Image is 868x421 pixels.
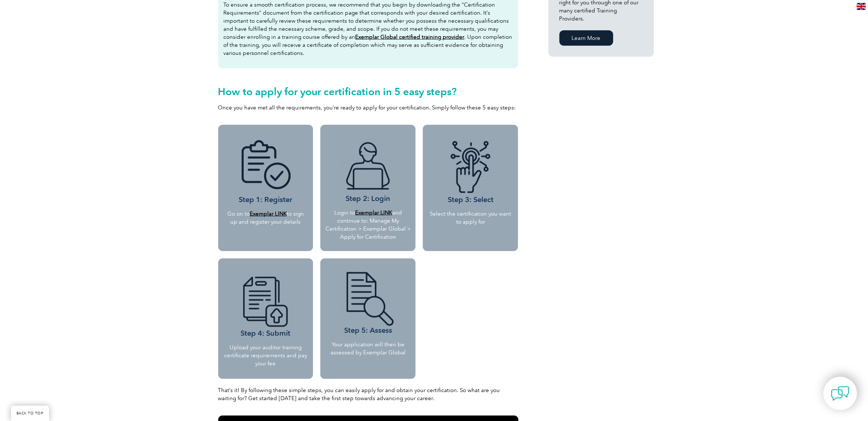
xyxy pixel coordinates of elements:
h3: Step 3: Select [428,140,513,204]
h3: Step 1: Register [224,140,308,204]
img: contact-chat.png [831,384,849,403]
p: That’s it! By following these simple steps, you can easily apply for and obtain your certificatio... [218,386,518,402]
p: Login to and continue to: Manage My Certification > Exemplar Global > Apply for Certification [325,209,411,241]
p: Upload your auditor training certificate requirements and pay your fee [224,343,308,368]
h3: Step 5: Assess [323,271,413,335]
p: Your application will then be assessed by Exemplar Global [323,340,413,357]
a: Exemplar Global certified training provider [355,34,465,40]
p: Go on to to sign up and register your details [224,210,308,226]
h2: How to apply for your certification in 5 easy steps? [218,86,518,97]
img: en [857,3,866,10]
a: Learn More [559,30,613,46]
h3: Step 4: Submit [224,274,308,338]
h3: Step 2: Login [325,139,411,203]
a: BACK TO TOP [11,406,49,421]
p: Once you have met all the requirements, you’re ready to apply for your certification. Simply foll... [218,104,518,112]
a: Exemplar LINK [355,209,392,216]
a: Exemplar LINK [250,210,287,217]
p: To ensure a smooth certification process, we recommend that you begin by downloading the “Certifi... [224,1,513,57]
p: Select the certification you want to apply for [428,210,513,226]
